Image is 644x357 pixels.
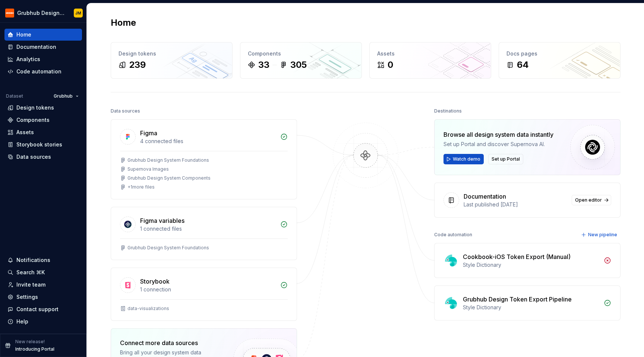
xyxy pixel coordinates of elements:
a: Home [4,29,82,41]
button: Grubhub [50,91,82,101]
p: Introducing Portal [15,346,54,352]
div: Style Dictionary [463,304,599,311]
div: Components [16,116,50,124]
div: Settings [16,293,38,301]
div: Grubhub Design System Foundations [127,157,209,163]
div: Invite team [16,281,45,288]
a: Figma variables1 connected filesGrubhub Design System Foundations [111,207,297,260]
div: 64 [517,59,529,71]
a: Assets [4,126,82,138]
div: 1 connection [140,286,276,293]
a: Data sources [4,151,82,163]
div: Last published [DATE] [464,201,567,208]
div: Help [16,318,28,325]
a: Storybook stories [4,139,82,151]
button: Help [4,316,82,328]
span: New pipeline [588,232,617,238]
a: Design tokens239 [111,42,233,79]
button: Contact support [4,303,82,315]
img: 4e8d6f31-f5cf-47b4-89aa-e4dec1dc0822.png [5,9,14,18]
div: Grubhub Design System [17,9,65,17]
div: Connect more data sources [120,338,221,347]
a: Components33305 [240,42,362,79]
div: Destinations [434,106,462,116]
div: Storybook [140,277,170,286]
a: Analytics [4,53,82,65]
a: Invite team [4,279,82,291]
div: Data sources [111,106,140,116]
div: data-visualizations [127,306,169,312]
button: New pipeline [579,230,621,240]
h2: Home [111,17,136,29]
div: 4 connected files [140,138,276,145]
div: Search ⌘K [16,269,45,276]
div: Code automation [16,68,61,75]
span: Open editor [575,197,602,203]
div: Grubhub Design System Components [127,175,211,181]
a: Settings [4,291,82,303]
div: Components [248,50,354,57]
span: Watch demo [453,156,480,162]
a: Code automation [4,66,82,78]
span: Grubhub [54,93,73,99]
div: Documentation [464,192,506,201]
div: Contact support [16,306,59,313]
a: Docs pages64 [499,42,621,79]
div: JM [75,10,81,16]
a: Design tokens [4,102,82,114]
div: Supernova Images [127,166,169,172]
div: Cookbook-iOS Token Export (Manual) [463,252,571,261]
div: Code automation [434,230,472,240]
div: Dataset [6,93,23,99]
div: 0 [388,59,393,71]
div: Notifications [16,256,50,264]
div: Grubhub Design Token Export Pipeline [463,295,572,304]
a: Storybook1 connectiondata-visualizations [111,268,297,321]
div: Design tokens [119,50,225,57]
a: Open editor [572,195,611,205]
button: Set up Portal [488,154,523,164]
span: Set up Portal [492,156,520,162]
div: Assets [377,50,483,57]
p: New release! [15,339,45,345]
div: Analytics [16,56,40,63]
div: Figma variables [140,216,184,225]
div: Documentation [16,43,56,51]
div: Set up Portal and discover Supernova AI. [443,140,553,148]
div: 305 [290,59,307,71]
a: Documentation [4,41,82,53]
div: Home [16,31,31,38]
div: Grubhub Design System Foundations [127,245,209,251]
button: Grubhub Design SystemJM [1,5,85,21]
button: Notifications [4,254,82,266]
div: 239 [129,59,146,71]
div: + 1 more files [127,184,155,190]
a: Assets0 [369,42,491,79]
div: 1 connected files [140,225,276,233]
div: Browse all design system data instantly [443,130,553,139]
button: Search ⌘K [4,266,82,278]
div: Storybook stories [16,141,62,148]
div: Docs pages [506,50,613,57]
div: Assets [16,129,34,136]
div: Style Dictionary [463,261,599,269]
div: Data sources [16,153,51,161]
div: Design tokens [16,104,54,111]
a: Components [4,114,82,126]
div: 33 [258,59,269,71]
a: Figma4 connected filesGrubhub Design System FoundationsSupernova ImagesGrubhub Design System Comp... [111,119,297,199]
div: Figma [140,129,157,138]
button: Watch demo [443,154,484,164]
